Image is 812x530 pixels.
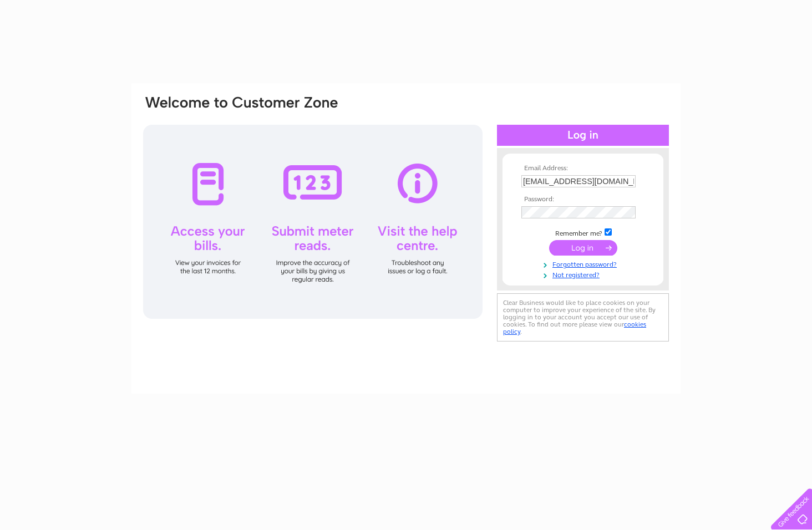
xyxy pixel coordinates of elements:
a: Forgotten password? [521,258,647,269]
input: Submit [549,240,617,256]
th: Password: [519,196,647,203]
div: Clear Business would like to place cookies on your computer to improve your experience of the sit... [497,293,669,342]
td: Remember me? [519,227,647,238]
a: cookies policy [503,320,646,335]
th: Email Address: [519,165,647,172]
a: Not registered? [521,269,647,279]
